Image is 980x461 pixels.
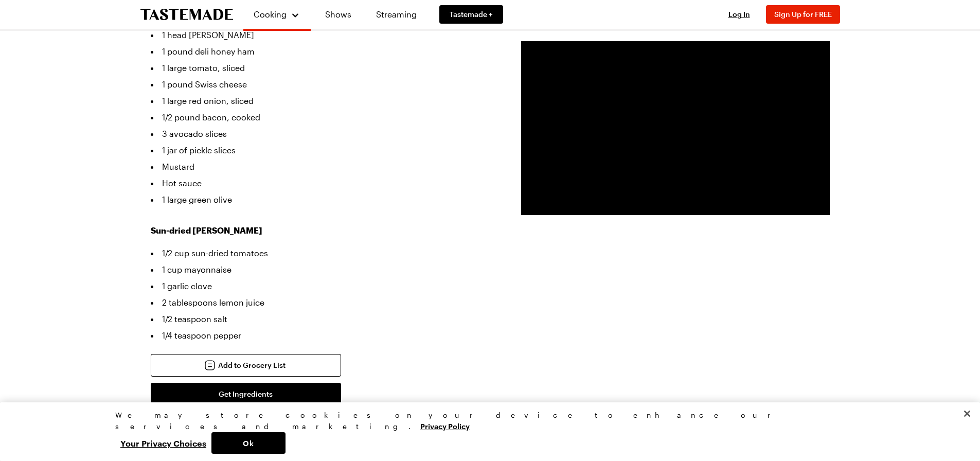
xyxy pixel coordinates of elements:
[151,261,490,278] li: 1 cup mayonnaise
[151,43,490,60] li: 1 pound deli honey ham
[151,126,490,142] li: 3 avocado slices
[151,224,490,237] h3: Sun-dried [PERSON_NAME]
[728,10,750,19] span: Log In
[151,191,490,208] li: 1 large green olive
[151,109,490,126] li: 1/2 pound bacon, cooked
[140,9,233,21] a: To Tastemade Home Page
[151,158,490,175] li: Mustard
[115,432,211,454] button: Your Privacy Choices
[766,5,840,24] button: Sign Up for FREE
[439,5,503,24] a: Tastemade +
[254,4,300,25] button: Cooking
[956,402,978,425] button: Close
[151,27,490,43] li: 1 head [PERSON_NAME]
[450,9,493,20] span: Tastemade +
[151,354,341,377] button: Add to Grocery List
[151,76,490,93] li: 1 pound Swiss cheese
[151,175,490,191] li: Hot sauce
[254,9,287,19] span: Cooking
[115,410,856,432] div: We may store cookies on your device to enhance our services and marketing.
[151,278,490,294] li: 1 garlic clove
[719,9,760,20] button: Log In
[151,327,490,344] li: 1/4 teaspoon pepper
[521,41,830,215] video-js: Video Player
[774,10,832,19] span: Sign Up for FREE
[218,360,286,370] span: Add to Grocery List
[211,432,286,454] button: Ok
[115,410,856,454] div: Privacy
[151,294,490,311] li: 2 tablespoons lemon juice
[151,245,490,261] li: 1/2 cup sun-dried tomatoes
[420,421,470,431] a: More information about your privacy, opens in a new tab
[151,60,490,76] li: 1 large tomato, sliced
[151,93,490,109] li: 1 large red onion, sliced
[151,383,341,405] button: Get Ingredients
[151,311,490,327] li: 1/2 teaspoon salt
[151,142,490,158] li: 1 jar of pickle slices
